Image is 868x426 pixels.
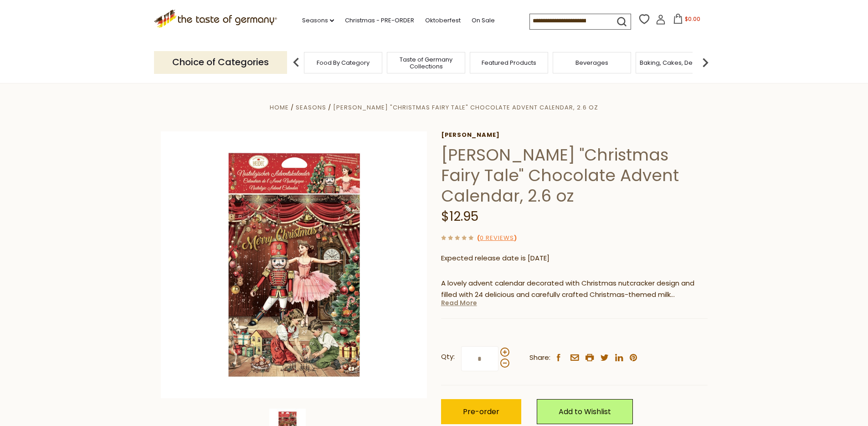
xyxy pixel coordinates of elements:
[685,15,700,23] span: $0.00
[441,298,477,307] a: Read More
[287,53,305,72] img: previous arrow
[345,16,414,26] a: Christmas - PRE-ORDER
[441,351,455,363] strong: Qty:
[425,16,461,26] a: Oktoberfest
[441,131,708,139] a: [PERSON_NAME]
[640,59,710,66] a: Baking, Cakes, Desserts
[477,234,517,242] span: ( )
[302,16,334,26] a: Seasons
[441,208,478,225] span: $12.95
[461,346,498,371] input: Qty:
[441,278,708,301] p: A lovely advent calendar decorated with Christmas nutcracker design and filled with 24 delicious ...
[575,59,608,66] a: Beverages
[296,103,326,112] a: Seasons
[463,406,499,417] span: Pre-order
[317,59,370,66] a: Food By Category
[441,253,708,264] p: Expected release date is [DATE]
[668,14,706,27] button: $0.00
[270,103,289,112] a: Home
[441,399,521,424] button: Pre-order
[529,352,550,364] span: Share:
[696,53,714,72] img: next arrow
[333,103,598,112] a: [PERSON_NAME] "Christmas Fairy Tale" Chocolate Advent Calendar, 2.6 oz
[154,51,287,73] p: Choice of Categories
[537,399,633,424] a: Add to Wishlist
[390,56,462,70] a: Taste of Germany Collections
[441,145,708,206] h1: [PERSON_NAME] "Christmas Fairy Tale" Chocolate Advent Calendar, 2.6 oz
[472,16,495,26] a: On Sale
[482,59,536,66] a: Featured Products
[480,234,514,243] a: 0 Reviews
[161,131,427,398] img: Heidel Christmas Fairy Tale Chocolate Advent Calendar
